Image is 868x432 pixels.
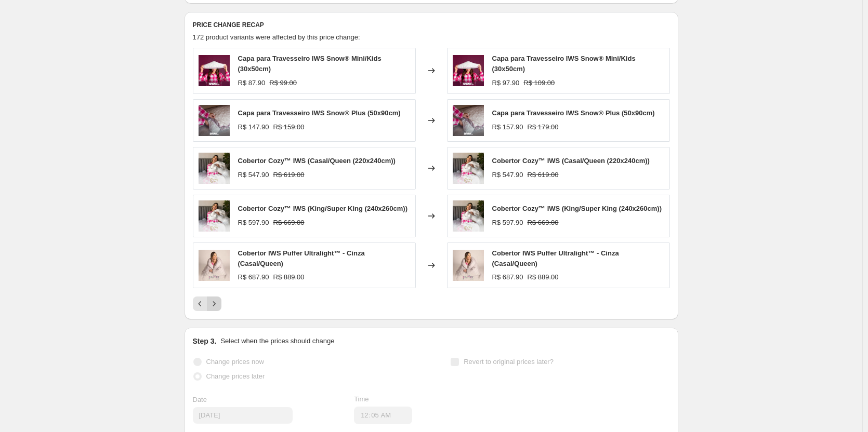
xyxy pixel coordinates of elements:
[273,170,305,180] strike: R$ 619.00
[207,296,221,311] button: Next
[193,296,221,311] nav: Pagination
[238,55,382,73] span: Capa para Travesseiro IWS Snow® Mini/Kids (30x50cm)
[193,336,217,346] h2: Step 3.
[464,358,554,366] span: Revert to original prices later?
[199,55,230,86] img: capa_para_travesseiro_infantil_snow_mini_confortavel_e_refrescante_80x.webp
[453,55,484,86] img: capa_para_travesseiro_infantil_snow_mini_confortavel_e_refrescante_80x.webp
[528,218,559,228] strike: R$ 669.00
[238,122,269,132] div: R$ 147.90
[199,153,230,184] img: cobertor_quentinho_cozy_da_iwannasleep_80x.webp
[238,170,269,180] div: R$ 547.90
[193,33,360,41] span: 172 product variants were affected by this price change:
[238,218,269,228] div: R$ 597.90
[528,122,559,132] strike: R$ 179.00
[523,78,555,88] strike: R$ 109.00
[199,200,230,232] img: cobertor_quentinho_cozy_da_iwannasleep_80x.webp
[354,395,369,403] span: Time
[528,272,559,282] strike: R$ 889.00
[206,358,264,366] span: Change prices now
[238,78,266,88] div: R$ 87.90
[199,105,230,136] img: Capa.SnowPlus_80x.png
[492,157,650,165] span: Cobertor Cozy™ IWS (Casal/Queen (220x240cm))
[453,200,484,232] img: cobertor_quentinho_cozy_da_iwannasleep_80x.webp
[492,205,662,212] span: Cobertor Cozy™ IWS (King/Super King (240x260cm))
[492,122,523,132] div: R$ 157.90
[453,105,484,136] img: Capa.SnowPlus_80x.png
[492,272,523,282] div: R$ 687.90
[238,205,408,212] span: Cobertor Cozy™ IWS (King/Super King (240x260cm))
[492,109,655,117] span: Capa para Travesseiro IWS Snow® Plus (50x90cm)
[492,78,520,88] div: R$ 97.90
[206,372,265,380] span: Change prices later
[269,78,297,88] strike: R$ 99.00
[220,336,334,346] p: Select when the prices should change
[193,396,207,403] span: Date
[492,218,523,228] div: R$ 597.90
[193,296,207,311] button: Previous
[193,407,293,424] input: 8/18/2025
[238,157,396,165] span: Cobertor Cozy™ IWS (Casal/Queen (220x240cm))
[354,407,412,424] input: 12:00
[528,170,559,180] strike: R$ 619.00
[453,250,484,281] img: imagem_principal_coberto_macio_jaqueta_puffer_80x.webp
[453,153,484,184] img: cobertor_quentinho_cozy_da_iwannasleep_80x.webp
[273,122,305,132] strike: R$ 159.00
[238,249,365,267] span: Cobertor IWS Puffer Ultralight™ - Cinza (Casal/Queen)
[238,272,269,282] div: R$ 687.90
[492,249,619,267] span: Cobertor IWS Puffer Ultralight™ - Cinza (Casal/Queen)
[199,250,230,281] img: imagem_principal_coberto_macio_jaqueta_puffer_80x.webp
[238,109,401,117] span: Capa para Travesseiro IWS Snow® Plus (50x90cm)
[273,218,305,228] strike: R$ 669.00
[193,21,670,29] h6: PRICE CHANGE RECAP
[273,272,305,282] strike: R$ 889.00
[492,55,636,73] span: Capa para Travesseiro IWS Snow® Mini/Kids (30x50cm)
[492,170,523,180] div: R$ 547.90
